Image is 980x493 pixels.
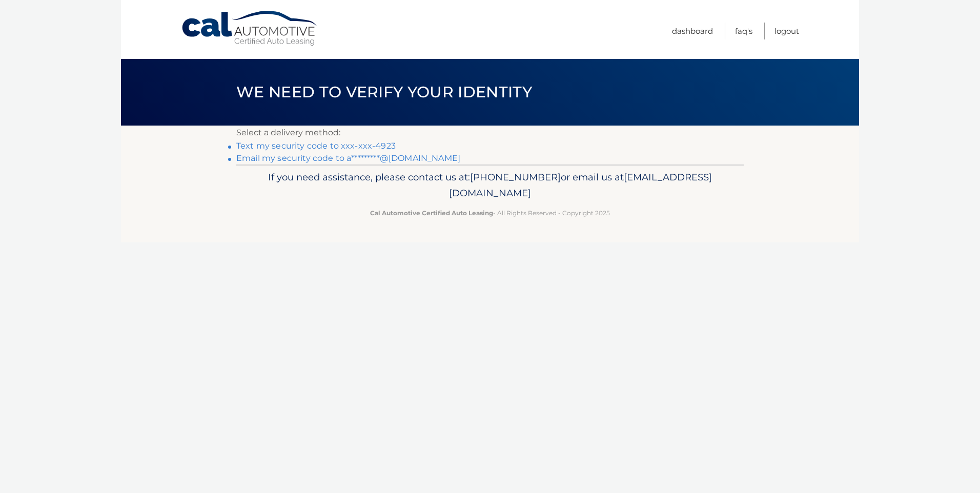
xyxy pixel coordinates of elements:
[370,209,493,217] strong: Cal Automotive Certified Auto Leasing
[236,153,460,163] a: Email my security code to a*********@[DOMAIN_NAME]
[243,208,737,218] p: - All Rights Reserved - Copyright 2025
[470,171,561,183] span: [PHONE_NUMBER]
[774,23,799,39] a: Logout
[236,141,396,151] a: Text my security code to xxx-xxx-4923
[672,23,713,39] a: Dashboard
[735,23,752,39] a: FAQ's
[236,83,532,101] span: We need to verify your identity
[181,10,319,47] a: Cal Automotive
[236,126,744,140] p: Select a delivery method:
[243,169,737,202] p: If you need assistance, please contact us at: or email us at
